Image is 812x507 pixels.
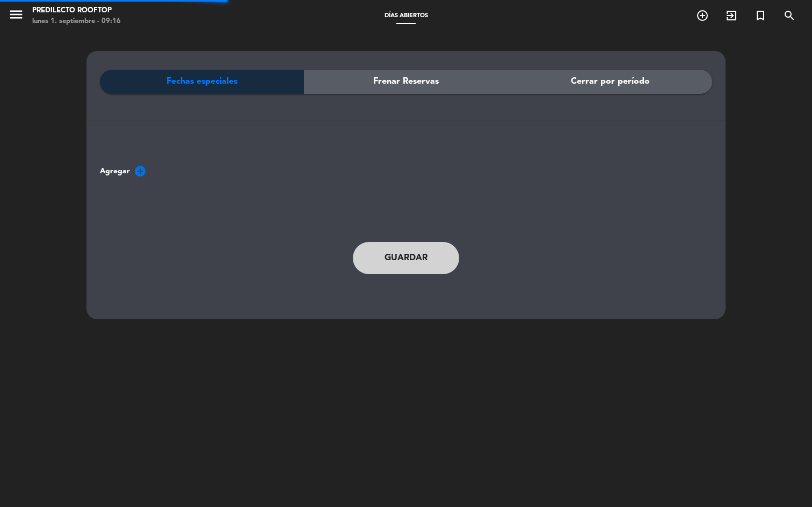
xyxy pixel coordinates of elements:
span: Agregar [100,165,130,178]
i: menu [8,6,24,23]
span: Fechas especiales [166,75,237,89]
div: Predilecto Rooftop [32,5,121,16]
i: exit_to_app [725,9,738,22]
i: search [783,9,796,22]
i: add_circle [134,165,147,178]
span: Días abiertos [379,13,433,19]
i: add_circle_outline [696,9,709,22]
i: turned_in_not [754,9,767,22]
span: Cerrar por período [571,75,650,89]
div: lunes 1. septiembre - 09:16 [32,16,121,27]
button: menu [8,6,24,26]
span: Frenar Reservas [373,75,439,89]
button: Guardar [353,242,459,274]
